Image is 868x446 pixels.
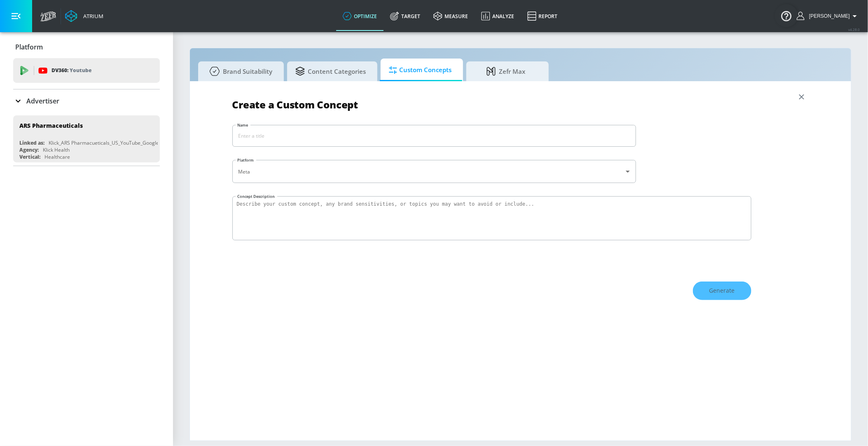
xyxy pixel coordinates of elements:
[389,60,452,80] span: Custom Concepts
[236,195,277,198] label: Concept Description
[26,96,59,106] p: Advertiser
[384,1,427,31] a: Target
[13,115,160,162] div: ARS PharmaceuticalsLinked as:Klick_ARS Pharmacueticals_US_YouTube_GoogleAdsAgency:Klick HealthVer...
[848,27,860,32] span: v 4.28.0
[236,158,256,162] label: Platform
[44,153,70,160] div: Healthcare
[475,1,521,31] a: Analyze
[236,123,250,127] label: Name
[806,13,850,19] span: login as: veronica.hernandez@zefr.com
[13,58,160,83] div: DV360: Youtube
[19,139,44,146] div: Linked as:
[13,89,160,113] div: Advertiser
[336,1,384,31] a: optimize
[232,98,809,112] h1: Create a Custom Concept
[15,42,43,52] p: Platform
[475,61,537,81] span: Zefr Max
[43,146,70,153] div: Klick Health
[19,146,39,153] div: Agency:
[13,35,160,59] div: Platform
[19,122,83,129] div: ARS Pharmaceuticals
[19,153,40,160] div: Vertical:
[70,66,91,75] p: Youtube
[233,125,636,146] input: Enter a title
[51,66,91,75] p: DV360:
[427,1,475,31] a: measure
[80,12,103,20] div: Atrium
[521,1,564,31] a: Report
[233,160,636,183] div: Meta
[49,139,168,146] div: Klick_ARS Pharmacueticals_US_YouTube_GoogleAds
[206,61,272,81] span: Brand Suitability
[65,10,103,22] a: Atrium
[797,11,860,21] button: [PERSON_NAME]
[775,4,798,27] button: Open Resource Center
[295,61,366,81] span: Content Categories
